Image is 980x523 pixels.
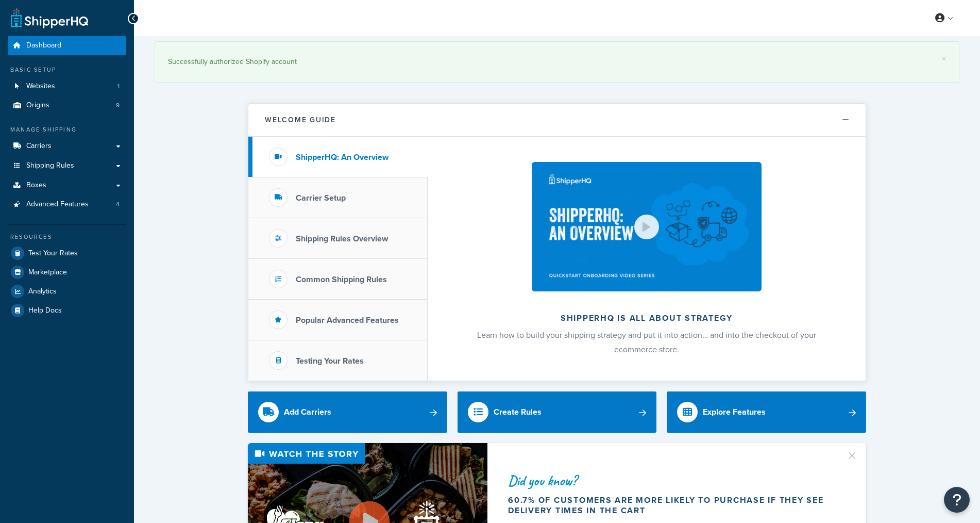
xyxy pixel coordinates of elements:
[8,282,126,301] a: Analytics
[284,405,331,419] div: Add Carriers
[8,96,126,115] li: Origins
[296,356,364,366] h3: Testing Your Rates
[458,391,657,433] a: Create Rules
[494,405,542,419] div: Create Rules
[8,77,126,96] li: Websites
[26,101,49,110] span: Origins
[26,200,89,209] span: Advanced Features
[296,153,388,162] h3: ShipperHQ: An Overview
[26,181,46,190] span: Boxes
[532,162,762,291] img: ShipperHQ is all about strategy
[168,55,946,69] div: Successfully authorized Shopify account
[8,301,126,320] a: Help Docs
[8,263,126,282] a: Marketplace
[508,473,834,488] div: Did you know?
[8,156,126,175] a: Shipping Rules
[28,249,78,258] span: Test Your Rates
[942,55,946,63] a: ×
[8,195,126,214] li: Advanced Features
[667,391,866,433] a: Explore Features
[26,41,61,50] span: Dashboard
[28,268,67,277] span: Marketplace
[28,306,62,315] span: Help Docs
[8,77,126,96] a: Websites1
[8,125,126,134] div: Manage Shipping
[8,195,126,214] a: Advanced Features4
[116,101,120,110] span: 9
[455,314,838,323] h2: ShipperHQ is all about strategy
[703,405,766,419] div: Explore Features
[8,36,126,55] a: Dashboard
[28,287,57,296] span: Analytics
[296,275,387,284] h3: Common Shipping Rules
[296,193,346,203] h3: Carrier Setup
[117,82,120,91] span: 1
[8,233,126,241] div: Resources
[265,116,336,124] h2: Welcome Guide
[296,316,399,325] h3: Popular Advanced Features
[8,66,126,74] div: Basic Setup
[248,104,866,137] button: Welcome Guide
[296,234,388,243] h3: Shipping Rules Overview
[944,487,970,513] button: Open Resource Center
[26,161,74,170] span: Shipping Rules
[116,200,120,209] span: 4
[26,142,52,151] span: Carriers
[8,96,126,115] a: Origins9
[8,137,126,156] a: Carriers
[508,495,834,516] div: 60.7% of customers are more likely to purchase if they see delivery times in the cart
[8,176,126,195] a: Boxes
[477,329,816,355] span: Learn how to build your shipping strategy and put it into action… and into the checkout of your e...
[26,82,55,91] span: Websites
[248,391,447,433] a: Add Carriers
[8,244,126,263] a: Test Your Rates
